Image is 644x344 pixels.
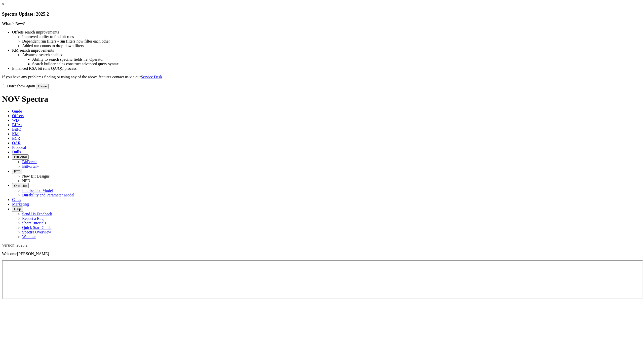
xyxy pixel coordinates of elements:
li: Added run counts to drop-down filters [22,44,642,48]
li: Search builder helps construct advanced query syntax [32,62,642,66]
span: Dulls [12,150,21,154]
button: Close [36,84,49,89]
a: Report a Bug [22,216,44,221]
h3: Spectra Update: 2025.2 [2,11,642,17]
a: Interbedded Model [22,188,53,193]
a: NPD [22,179,30,183]
span: BCR [12,136,20,141]
li: Enhanced KSA bit runs QA/QC process [12,66,642,71]
span: Calcs [12,197,21,202]
h1: NOV Spectra [2,94,642,104]
div: Version: 2025.2 [2,243,642,248]
a: New Bit Designs [22,174,50,178]
span: Help [14,207,21,211]
a: Durability and Parameter Model [22,193,74,197]
li: Offsets search improvements [12,30,642,35]
span: FTT [14,169,20,173]
a: Send Us Feedback [22,212,52,216]
a: Quick Start Guide [22,225,51,230]
span: OrbitLite [14,184,27,188]
span: Guide [12,109,22,113]
span: OAR [12,141,21,145]
span: Offsets [12,114,24,118]
input: Don't show again [3,84,6,87]
a: Spectra Overview [22,230,51,234]
span: BitIQ [12,127,21,131]
li: Improved ability to find bit runs [22,35,642,39]
a: Service Desk [141,75,162,79]
a: BitPortal [22,160,37,164]
span: Marketing [12,202,29,206]
strong: What's New? [2,21,25,26]
span: BitPortal [14,155,27,159]
li: Ability to search specific fields i.e. Operator [32,57,642,62]
label: Don't show again [2,84,35,88]
span: WD [12,118,19,122]
a: Short Tutorials [22,221,46,225]
span: KM [12,132,19,136]
span: Proposal [12,145,26,150]
p: Welcome [2,252,642,256]
li: Dependent run filters - run filters now filter each other [22,39,642,44]
span: BHAs [12,123,22,127]
p: If you have any problems finding or using any of the above features contact us via our [2,75,642,79]
a: BitPortal+ [22,164,39,168]
li: KM search improvements [12,48,642,53]
a: Webinar [22,234,36,239]
span: [PERSON_NAME] [17,252,49,256]
a: × [2,2,4,6]
li: Advanced search enabled [22,53,642,57]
